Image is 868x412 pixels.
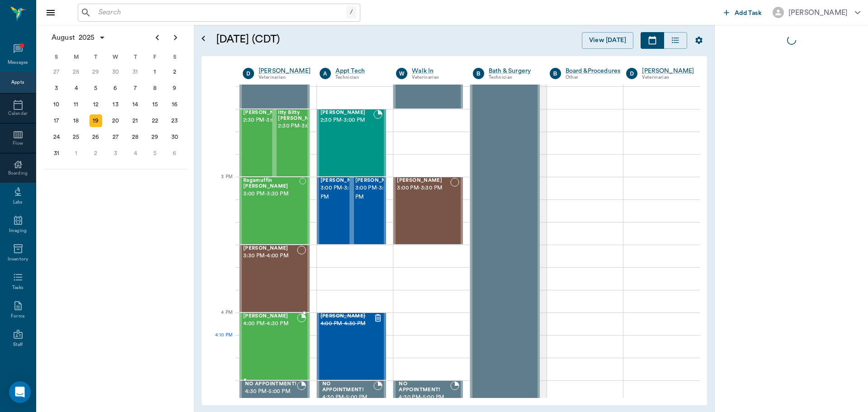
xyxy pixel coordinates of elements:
div: Monday, August 11, 2025 [70,98,82,111]
div: Friday, August 8, 2025 [149,82,161,95]
input: Search [95,6,346,19]
span: 4:30 PM - 5:00 PM [322,393,374,402]
div: T [125,50,145,64]
div: Tuesday, July 29, 2025 [90,66,102,78]
span: 3:00 PM - 3:30 PM [355,184,401,202]
div: Thursday, August 21, 2025 [129,114,142,127]
div: NOT_CONFIRMED, 3:00 PM - 3:30 PM [240,177,310,245]
div: Sunday, August 31, 2025 [50,147,63,160]
div: Board &Procedures [566,66,621,76]
a: Walk In [412,66,459,76]
div: Sunday, August 24, 2025 [50,131,63,143]
span: [PERSON_NAME] [321,110,374,116]
div: Friday, August 22, 2025 [149,114,161,127]
button: Next page [166,28,184,47]
span: 2:30 PM - 3:00 PM [278,122,323,131]
span: [PERSON_NAME] [243,110,288,116]
div: Today, Tuesday, August 19, 2025 [90,114,102,127]
div: Imaging [9,227,27,234]
div: Monday, September 1, 2025 [70,147,82,160]
div: BOOKED, 2:30 PM - 3:00 PM [317,109,387,177]
span: 4:00 PM - 4:30 PM [321,319,374,328]
div: Veterinarian [412,74,459,81]
div: D [626,68,637,79]
div: Saturday, September 6, 2025 [168,147,181,160]
div: Appts [11,79,24,86]
div: BOOKED, 3:00 PM - 3:30 PM [352,177,387,245]
div: Wednesday, July 30, 2025 [109,66,122,78]
div: / [346,6,356,19]
div: Monday, August 25, 2025 [70,131,82,143]
span: [PERSON_NAME] [355,178,401,184]
h5: [DATE] (CDT) [216,32,427,47]
span: 4:30 PM - 5:00 PM [245,387,297,396]
div: Saturday, August 2, 2025 [168,66,181,78]
span: [PERSON_NAME] [321,178,366,184]
div: Tuesday, August 5, 2025 [90,82,102,95]
span: 4:30 PM - 5:00 PM [399,393,450,402]
div: Monday, July 28, 2025 [70,66,82,78]
span: 3:30 PM - 4:00 PM [243,251,297,260]
div: M [66,50,86,64]
div: Tuesday, August 26, 2025 [90,131,102,143]
div: Saturday, August 16, 2025 [168,98,181,111]
span: 2:30 PM - 3:00 PM [243,116,288,125]
span: 3:00 PM - 3:30 PM [243,189,299,199]
a: Appt Tech [335,66,383,76]
div: Wednesday, August 6, 2025 [109,82,122,95]
div: Tasks [12,284,24,291]
span: Ragamuffin [PERSON_NAME] [243,178,299,189]
a: [PERSON_NAME] [259,66,311,76]
div: Friday, August 1, 2025 [149,66,161,78]
span: NO APPOINTMENT! [399,381,450,393]
div: Wednesday, September 3, 2025 [109,147,122,160]
span: [PERSON_NAME] [321,313,374,319]
div: Wednesday, August 20, 2025 [109,114,122,127]
div: Friday, August 29, 2025 [149,131,161,143]
div: Friday, August 15, 2025 [149,98,161,111]
span: [PERSON_NAME] [397,178,450,184]
div: Inventory [8,256,28,263]
div: NOT_CONFIRMED, 3:30 PM - 4:00 PM [240,245,310,313]
div: Technician [335,74,383,81]
div: Labs [13,199,23,206]
div: A [320,68,331,79]
div: Veterinarian [642,74,694,81]
div: S [47,50,66,64]
div: Veterinarian [259,74,311,81]
div: Sunday, August 10, 2025 [50,98,63,111]
div: Wednesday, August 27, 2025 [109,131,122,143]
span: Itty Bitty [PERSON_NAME] [278,110,323,122]
a: Bath & Surgery [489,66,536,76]
div: 3 PM [209,172,232,195]
div: Thursday, September 4, 2025 [129,147,142,160]
div: NOT_CONFIRMED, 2:30 PM - 3:00 PM [240,109,274,177]
div: [PERSON_NAME] [642,66,694,76]
div: BOOKED, 4:00 PM - 4:30 PM [240,313,310,380]
div: Friday, September 5, 2025 [149,147,161,160]
button: [PERSON_NAME] [765,4,868,21]
div: Tuesday, August 12, 2025 [90,98,102,111]
div: S [165,50,184,64]
div: F [145,50,165,64]
button: Add Task [720,4,765,21]
div: Thursday, August 28, 2025 [129,131,142,143]
span: NO APPOINTMENT! [245,381,297,387]
div: D [243,68,254,79]
div: Open Intercom Messenger [9,381,31,403]
div: Saturday, August 30, 2025 [168,131,181,143]
div: W [106,50,126,64]
div: Monday, August 18, 2025 [70,114,82,127]
div: T [86,50,106,64]
span: [PERSON_NAME] [243,313,297,319]
button: Close drawer [42,4,60,22]
div: B [473,68,484,79]
button: View [DATE] [582,32,633,49]
button: Previous page [148,28,166,47]
button: Open calendar [198,21,209,56]
div: Sunday, July 27, 2025 [50,66,63,78]
div: NOT_CONFIRMED, 3:00 PM - 3:30 PM [393,177,463,245]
